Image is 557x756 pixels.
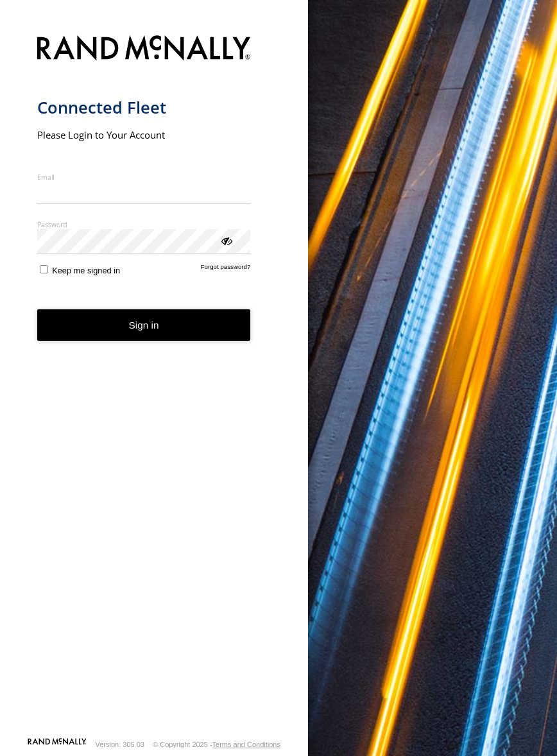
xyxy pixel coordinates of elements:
form: main [37,28,271,737]
label: Email [37,172,251,182]
span: Keep me signed in [52,266,120,275]
h1: Connected Fleet [37,97,251,118]
div: ViewPassword [219,234,232,246]
a: Terms and Conditions [212,741,280,748]
a: Forgot password? [201,263,251,275]
label: Password [37,219,251,229]
button: Sign in [37,309,251,341]
a: Visit our Website [28,738,87,751]
img: Rand McNally [37,33,251,65]
div: © Copyright 2025 - [153,741,280,748]
div: Version: 305.03 [96,741,144,748]
h2: Please Login to Your Account [37,128,251,141]
input: Keep me signed in [40,265,48,273]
